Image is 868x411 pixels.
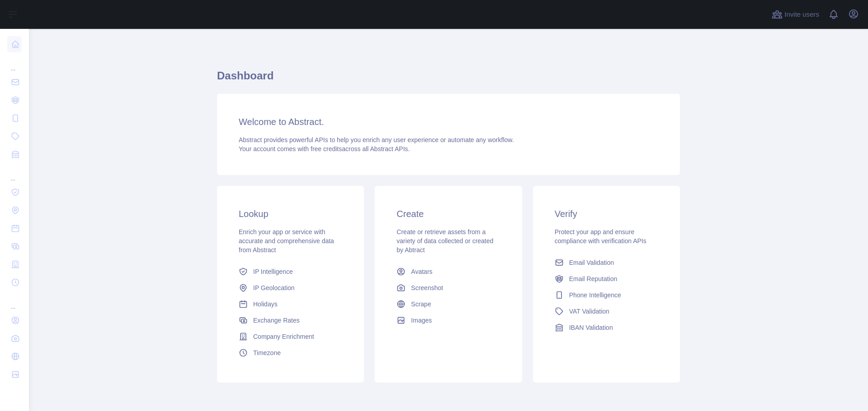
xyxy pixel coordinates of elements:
div: ... [7,292,22,310]
a: Avatars [393,263,504,280]
button: Invite users [770,7,821,22]
a: Email Reputation [551,271,662,287]
span: Enrich your app or service with accurate and comprehensive data from Abstract [239,228,334,254]
div: ... [7,164,22,182]
span: Email Reputation [569,274,618,283]
span: Images [411,316,432,325]
span: Holidays [253,300,278,309]
h1: Dashboard [217,69,680,90]
span: Screenshot [411,283,443,292]
span: Avatars [411,267,432,276]
a: Phone Intelligence [551,287,662,303]
a: VAT Validation [551,303,662,319]
span: Company Enrichment [253,332,314,341]
a: Images [393,312,504,328]
a: IP Geolocation [235,280,346,296]
h3: Create [396,208,500,220]
span: Protect your app and ensure compliance with verification APIs [555,228,646,245]
span: free credits [311,145,342,152]
a: IP Intelligence [235,263,346,280]
a: Email Validation [551,254,662,271]
h3: Verify [555,208,658,220]
a: Screenshot [393,280,504,296]
span: Exchange Rates [253,316,300,325]
a: Company Enrichment [235,328,346,345]
span: Abstract provides powerful APIs to help you enrich any user experience or automate any workflow. [239,136,514,143]
a: Scrape [393,296,504,312]
span: Invite users [784,9,819,20]
a: IBAN Validation [551,319,662,336]
h3: Welcome to Abstract. [239,115,658,128]
span: Timezone [253,348,281,357]
span: Your account comes with across all Abstract APIs. [239,145,410,152]
span: IP Geolocation [253,283,295,292]
a: Exchange Rates [235,312,346,328]
span: Create or retrieve assets from a variety of data collected or created by Abtract [396,228,493,254]
span: IP Intelligence [253,267,293,276]
a: Holidays [235,296,346,312]
div: ... [7,54,22,72]
a: Timezone [235,345,346,361]
span: Scrape [411,300,431,309]
span: Phone Intelligence [569,291,621,300]
h3: Lookup [239,208,342,220]
span: VAT Validation [569,307,609,316]
span: Email Validation [569,258,614,267]
span: IBAN Validation [569,323,613,332]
